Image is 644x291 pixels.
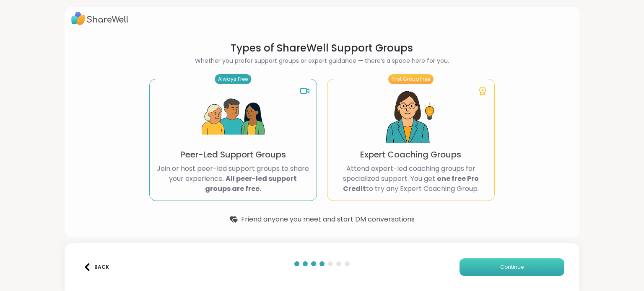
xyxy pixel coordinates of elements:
p: Join or host peer-led support groups to share your experience. [156,164,310,194]
span: Friend anyone you meet and start DM conversations [241,214,415,224]
b: All peer-led support groups are free. [205,174,297,193]
h2: Whether you prefer support groups or expert guidance — there’s a space here for you. [149,57,495,65]
div: Always Free [215,74,251,84]
img: Peer-Led Support Groups [202,86,265,149]
button: Back [80,258,113,276]
b: one free Pro Credit [343,174,479,193]
div: First Group Free [388,74,434,84]
h1: Types of ShareWell Support Groups [149,41,495,55]
p: Attend expert-led coaching groups for specialized support. You get to try any Expert Coaching Group. [334,164,488,194]
span: Continue [500,263,524,271]
p: Expert Coaching Groups [360,149,461,160]
div: Back [83,263,109,271]
button: Continue [460,258,564,276]
img: ShareWell Logo [71,9,129,28]
img: Expert Coaching Groups [379,86,442,149]
p: Peer-Led Support Groups [180,149,286,160]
